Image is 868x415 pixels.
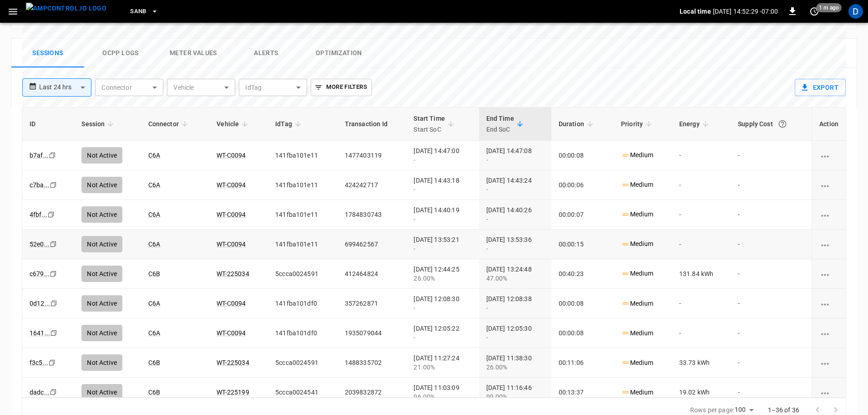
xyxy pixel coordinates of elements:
[486,274,544,283] div: 47.00%
[551,378,614,407] td: 00:13:37
[48,358,57,368] div: copy
[268,318,338,348] td: 141fba101df0
[819,388,838,397] div: charging session options
[414,294,471,313] div: [DATE] 12:08:30
[217,359,249,366] a: WT-225034
[84,39,157,68] button: Ocpp logs
[621,269,653,278] p: Medium
[621,299,653,308] p: Medium
[819,358,838,367] div: charging session options
[621,118,655,129] span: Priority
[148,241,160,248] a: C6A
[414,244,471,253] div: -
[11,39,84,68] button: Sessions
[217,389,249,396] a: WT-225199
[672,318,731,348] td: -
[738,116,804,132] div: Supply Cost
[148,389,160,396] a: C6B
[338,108,407,141] th: Transaction Id
[486,333,544,342] div: -
[49,387,58,397] div: copy
[126,3,162,20] button: SanB
[217,329,246,337] a: WT-C0094
[768,405,800,415] p: 1–36 of 36
[338,318,407,348] td: 1935079044
[414,124,445,135] p: Start SoC
[551,259,614,289] td: 00:40:23
[22,108,74,141] th: ID
[414,113,445,135] div: Start Time
[148,329,160,337] a: C6A
[848,4,863,19] div: profile-icon
[39,79,91,96] div: Last 24 hrs
[268,348,338,378] td: 5ccca0024591
[486,363,544,372] div: 26.00%
[819,151,838,160] div: charging session options
[731,348,812,378] td: -
[81,354,122,371] div: Not Active
[230,39,303,68] button: Alerts
[774,116,791,132] button: The cost of your charging session based on your supply rates
[819,210,838,219] div: charging session options
[690,405,734,415] p: Rows per page:
[148,118,191,129] span: Connector
[414,383,471,401] div: [DATE] 11:03:09
[414,354,471,372] div: [DATE] 11:27:24
[713,7,778,16] p: [DATE] 14:52:29 -07:00
[148,359,160,366] a: C6B
[22,107,846,398] div: sessions table
[486,124,514,135] p: End SoC
[414,113,457,135] span: Start TimeStart SoC
[672,289,731,318] td: -
[680,7,711,16] p: Local time
[679,118,712,129] span: Energy
[338,348,407,378] td: 1488335702
[130,6,146,17] span: SanB
[217,300,246,307] a: WT-C0094
[486,265,544,283] div: [DATE] 13:24:48
[311,79,371,96] button: More Filters
[551,318,614,348] td: 00:00:08
[486,324,544,342] div: [DATE] 12:05:30
[81,266,122,282] div: Not Active
[414,333,471,342] div: -
[486,383,544,401] div: [DATE] 11:16:46
[819,328,838,338] div: charging session options
[621,388,653,397] p: Medium
[217,270,249,277] a: WT-225034
[486,392,544,401] div: 99.00%
[49,269,58,279] div: copy
[795,79,846,96] button: Export
[486,294,544,313] div: [DATE] 12:08:38
[414,324,471,342] div: [DATE] 12:05:22
[816,3,842,12] span: 1 m ago
[30,389,50,396] a: dadc...
[217,118,251,129] span: Vehicle
[268,259,338,289] td: 5ccca0024591
[819,240,838,249] div: charging session options
[81,325,122,341] div: Not Active
[731,318,812,348] td: -
[275,118,304,129] span: IdTag
[414,303,471,313] div: -
[268,378,338,407] td: 5ccca0024541
[807,4,822,19] button: set refresh interval
[303,39,375,68] button: Optimization
[672,378,731,407] td: 19.02 kWh
[338,259,407,289] td: 412464824
[486,113,526,135] span: End TimeEnd SoC
[819,180,838,190] div: charging session options
[81,118,116,129] span: Session
[731,378,812,407] td: -
[338,289,407,318] td: 357262871
[621,328,653,338] p: Medium
[26,3,106,14] img: ampcontrol.io logo
[819,299,838,308] div: charging session options
[672,259,731,289] td: 131.84 kWh
[414,265,471,283] div: [DATE] 12:44:25
[486,244,544,253] div: -
[50,298,59,308] div: copy
[559,118,596,129] span: Duration
[621,358,653,368] p: Medium
[148,270,160,277] a: C6B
